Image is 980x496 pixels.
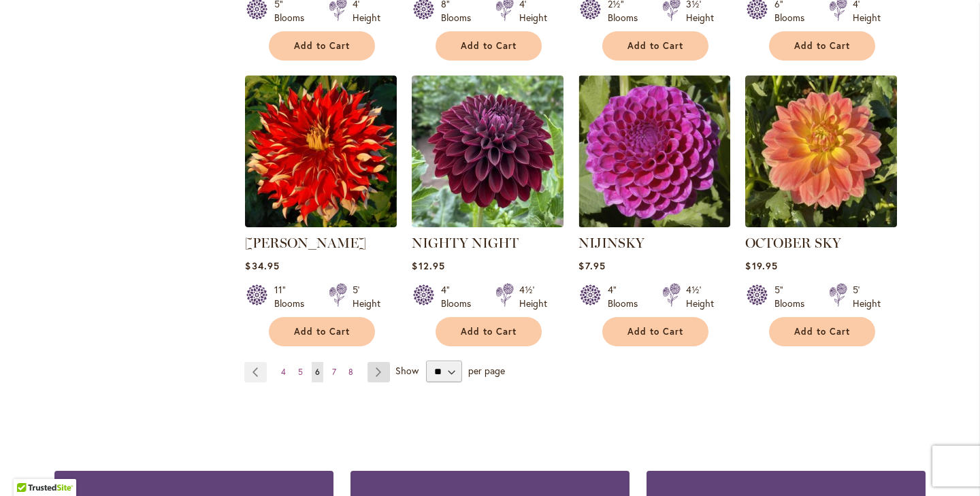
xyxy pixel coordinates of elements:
[329,362,340,382] a: 7
[578,235,644,251] a: NIJINSKY
[395,364,419,377] span: Show
[294,40,350,52] span: Add to Cart
[853,283,881,310] div: 5' Height
[461,326,517,337] span: Add to Cart
[245,217,397,230] a: Nick Sr
[519,283,547,310] div: 4½' Height
[353,283,380,310] div: 5' Height
[412,259,444,272] span: $12.95
[602,31,708,61] button: Add to Cart
[602,317,708,346] button: Add to Cart
[436,317,542,346] button: Add to Cart
[578,76,730,227] img: NIJINSKY
[245,259,279,272] span: $34.95
[298,367,303,377] span: 5
[412,76,563,227] img: Nighty Night
[578,217,730,230] a: NIJINSKY
[412,235,519,251] a: NIGHTY NIGHT
[627,40,683,52] span: Add to Cart
[794,326,850,337] span: Add to Cart
[468,364,505,377] span: per page
[794,40,850,52] span: Add to Cart
[278,362,289,382] a: 4
[441,283,479,310] div: 4" Blooms
[769,31,875,61] button: Add to Cart
[745,76,897,227] img: October Sky
[348,367,353,377] span: 8
[608,283,646,310] div: 4" Blooms
[436,31,542,61] button: Add to Cart
[461,40,517,52] span: Add to Cart
[774,283,813,310] div: 5" Blooms
[412,217,563,230] a: Nighty Night
[769,317,875,346] button: Add to Cart
[345,362,357,382] a: 8
[745,235,841,251] a: OCTOBER SKY
[332,367,336,377] span: 7
[686,283,714,310] div: 4½' Height
[315,367,320,377] span: 6
[745,259,777,272] span: $19.95
[745,217,897,230] a: October Sky
[245,235,366,251] a: [PERSON_NAME]
[281,367,286,377] span: 4
[578,259,605,272] span: $7.95
[269,317,375,346] button: Add to Cart
[274,283,312,310] div: 11" Blooms
[245,76,397,227] img: Nick Sr
[294,326,350,337] span: Add to Cart
[627,326,683,337] span: Add to Cart
[10,448,48,486] iframe: Launch Accessibility Center
[295,362,306,382] a: 5
[269,31,375,61] button: Add to Cart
